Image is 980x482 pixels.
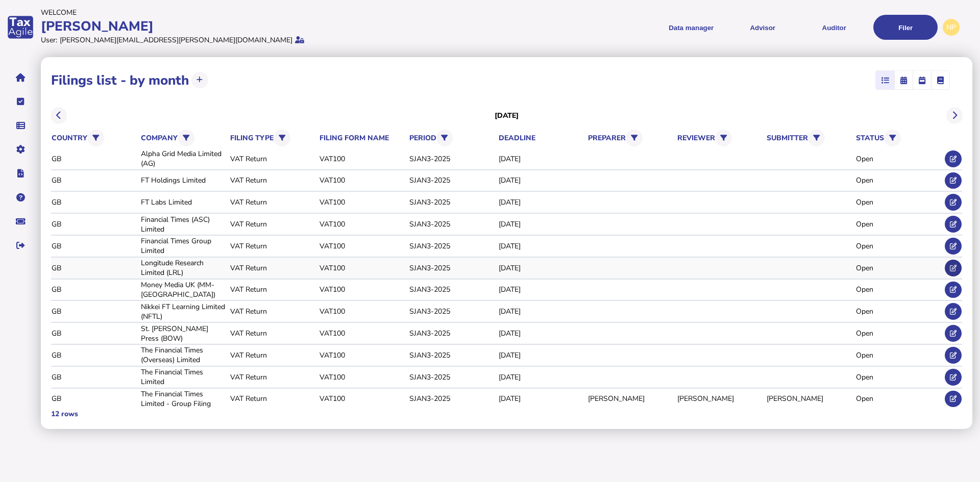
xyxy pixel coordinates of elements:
[52,197,137,207] div: GB
[409,285,495,294] div: SJAN3-2025
[51,128,138,148] th: country
[587,128,674,148] th: preparer
[230,154,316,164] div: VAT Return
[320,307,405,316] div: VAT100
[230,175,316,185] div: VAT Return
[41,8,487,17] div: Welcome
[855,128,942,148] th: status
[945,260,962,276] button: Edit
[945,391,962,408] button: Edit
[295,36,304,43] i: Protected by 2-step verification
[51,107,67,124] button: Previous
[873,15,938,40] button: Filer
[943,19,960,36] div: Profile settings
[141,389,227,409] div: The Financial Times Limited - Group Filing
[230,197,316,207] div: VAT Return
[320,350,405,360] div: VAT100
[141,367,227,387] div: The Financial Times Limited
[856,197,942,207] div: Open
[10,235,31,256] button: Sign out
[659,15,723,40] button: Shows a dropdown of Data manager options
[856,372,942,382] div: Open
[499,328,584,338] div: [DATE]
[320,241,405,251] div: VAT100
[856,175,942,185] div: Open
[141,302,227,321] div: Nikkei FT Learning Limited (NFTL)
[141,197,227,207] div: FT Labs Limited
[498,133,585,143] th: deadline
[230,394,316,403] div: VAT Return
[140,128,227,148] th: company
[141,345,227,365] div: The Financial Times (Overseas) Limited
[41,35,57,45] div: User:
[766,128,853,148] th: submitter
[499,219,584,229] div: [DATE]
[499,350,584,360] div: [DATE]
[409,219,495,229] div: SJAN3-2025
[320,154,405,164] div: VAT100
[141,175,227,185] div: FT Holdings Limited
[52,350,137,360] div: GB
[10,163,31,184] button: Developer hub links
[320,285,405,294] div: VAT100
[320,197,405,207] div: VAT100
[141,215,227,234] div: Financial Times (ASC) Limited
[51,409,78,419] div: 12 rows
[10,115,31,136] button: Data manager
[52,241,137,251] div: GB
[230,128,316,148] th: filing type
[16,125,25,126] i: Data manager
[808,130,825,146] button: Filter
[730,15,795,40] button: Shows a dropdown of VAT Advisor options
[945,347,962,364] button: Edit
[409,328,495,338] div: SJAN3-2025
[10,67,31,88] button: Home
[409,197,495,207] div: SJAN3-2025
[320,372,405,382] div: VAT100
[230,307,316,316] div: VAT Return
[10,187,31,208] button: Help pages
[945,282,962,298] button: Edit
[409,175,495,185] div: SJAN3-2025
[319,133,406,143] th: filing form name
[60,35,292,45] div: [PERSON_NAME][EMAIL_ADDRESS][PERSON_NAME][DOMAIN_NAME]
[499,372,584,382] div: [DATE]
[41,17,487,35] div: [PERSON_NAME]
[230,372,316,382] div: VAT Return
[320,263,405,273] div: VAT100
[945,238,962,255] button: Edit
[492,15,938,40] menu: navigate products
[52,307,137,316] div: GB
[856,307,942,316] div: Open
[409,241,495,251] div: SJAN3-2025
[856,350,942,360] div: Open
[945,303,962,320] button: Edit
[677,394,763,403] div: [PERSON_NAME]
[409,394,495,403] div: SJAN3-2025
[945,150,962,167] button: Edit
[409,350,495,360] div: SJAN3-2025
[945,172,962,189] button: Edit
[945,194,962,211] button: Edit
[52,394,137,403] div: GB
[52,219,137,229] div: GB
[141,236,227,256] div: Financial Times Group Limited
[945,325,962,342] button: Edit
[51,71,189,89] h1: Filings list - by month
[409,372,495,382] div: SJAN3-2025
[499,307,584,316] div: [DATE]
[856,219,942,229] div: Open
[10,211,31,232] button: Raise a support ticket
[677,128,764,148] th: reviewer
[52,175,137,185] div: GB
[141,149,227,168] div: Alpha Grid Media Limited (AG)
[141,324,227,343] div: St. [PERSON_NAME] Press (BOW)
[230,241,316,251] div: VAT Return
[945,216,962,233] button: Edit
[715,130,732,146] button: Filter
[499,175,584,185] div: [DATE]
[856,154,942,164] div: Open
[495,111,519,120] h3: [DATE]
[52,285,137,294] div: GB
[10,139,31,160] button: Manage settings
